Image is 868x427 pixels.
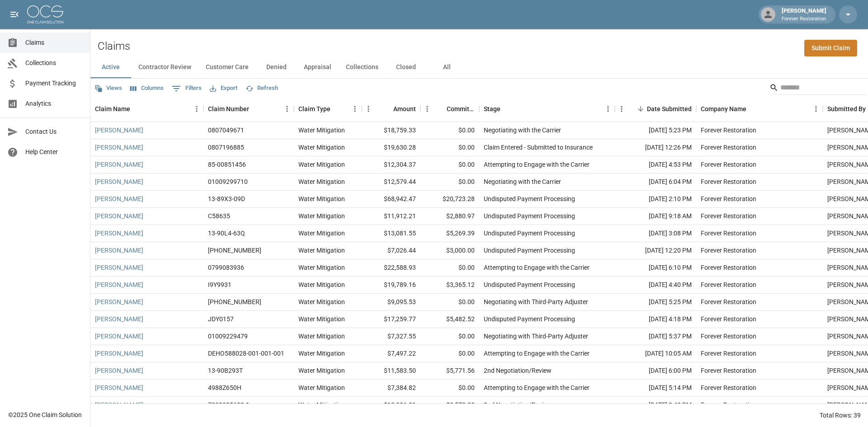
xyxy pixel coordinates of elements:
div: Water Mitigation [298,332,345,341]
div: Water Mitigation [298,177,345,186]
div: Forever Restoration [701,177,756,186]
div: [DATE] 12:20 PM [615,242,696,259]
div: Attempting to Engage with the Carrier [484,349,590,358]
div: JDY0157 [208,314,234,324]
div: [DATE] 12:26 PM [615,139,696,156]
div: Committed Amount [420,96,479,122]
div: Water Mitigation [298,349,345,358]
div: Attempting to Engage with the Carrier [484,160,590,169]
div: [DATE] 3:43 PM [615,397,696,414]
div: Undisputed Payment Processing [484,314,575,324]
div: Committed Amount [447,96,475,122]
button: Sort [746,103,759,115]
div: Negotiating with the Carrier [484,177,561,186]
div: Undisputed Payment Processing [484,280,575,289]
div: Forever Restoration [701,229,756,238]
div: 13-90B293T [208,366,243,375]
div: Water Mitigation [298,211,345,221]
div: $7,497.22 [362,345,420,362]
a: [PERSON_NAME] [95,332,143,341]
div: Water Mitigation [298,263,345,272]
button: Select columns [128,81,166,95]
div: [DATE] 4:18 PM [615,311,696,328]
div: Forever Restoration [701,211,756,221]
div: Forever Restoration [701,280,756,289]
div: [DATE] 5:37 PM [615,328,696,345]
button: Closed [386,56,426,78]
div: Undisputed Payment Processing [484,229,575,238]
div: 85-00851456 [208,160,246,169]
a: [PERSON_NAME] [95,246,143,255]
div: Claim Number [208,96,249,122]
div: Undisputed Payment Processing [484,211,575,221]
div: 01009229479 [208,332,248,341]
div: dynamic tabs [90,56,868,78]
a: [PERSON_NAME] [95,280,143,289]
div: [DATE] 5:14 PM [615,380,696,397]
div: I9Y9931 [208,280,231,289]
a: [PERSON_NAME] [95,349,143,358]
a: [PERSON_NAME] [95,194,143,203]
div: Water Mitigation [298,160,345,169]
div: Forever Restoration [701,400,756,409]
div: [DATE] 4:53 PM [615,156,696,174]
div: $19,789.16 [362,277,420,294]
div: Forever Restoration [701,366,756,375]
div: Claim Number [203,96,294,122]
button: open drawer [5,5,24,23]
button: Customer Care [198,56,256,78]
div: [DATE] 6:04 PM [615,174,696,191]
div: Submitted By [827,96,866,122]
a: [PERSON_NAME] [95,160,143,169]
div: 13-90L4-63Q [208,229,245,238]
div: Water Mitigation [298,297,345,306]
h2: Claims [98,40,130,53]
div: $7,026.44 [362,242,420,259]
button: Menu [362,102,375,116]
span: Payment Tracking [25,79,83,88]
div: 2nd Negotiation/Review [484,400,552,409]
div: Water Mitigation [298,314,345,324]
div: Attempting to Engage with the Carrier [484,383,590,392]
a: [PERSON_NAME] [95,126,143,135]
div: $12,326.31 [362,397,420,414]
div: Company Name [696,96,823,122]
div: $5,482.52 [420,311,479,328]
a: [PERSON_NAME] [95,400,143,409]
div: $13,081.55 [362,225,420,242]
div: Forever Restoration [701,160,756,169]
div: Attempting to Engage with the Carrier [484,263,590,272]
div: $5,771.56 [420,362,479,380]
div: [DATE] 6:10 PM [615,259,696,277]
div: Water Mitigation [298,280,345,289]
div: $2,880.97 [420,208,479,225]
div: Claim Entered - Submitted to Insurance [484,143,593,152]
button: Menu [420,102,434,116]
div: Forever Restoration [701,143,756,152]
button: Sort [130,103,143,115]
div: [DATE] 6:00 PM [615,362,696,380]
a: [PERSON_NAME] [95,143,143,152]
div: Company Name [701,96,746,122]
div: $22,588.93 [362,259,420,277]
div: Forever Restoration [701,332,756,341]
div: Forever Restoration [701,126,756,135]
div: Date Submitted [615,96,696,122]
div: Water Mitigation [298,400,345,409]
div: 01-009-257879 [208,297,261,306]
button: Menu [280,102,294,116]
div: Undisputed Payment Processing [484,246,575,255]
div: Forever Restoration [701,349,756,358]
div: $12,304.37 [362,156,420,174]
div: Total Rows: 39 [820,411,861,420]
div: $3,000.00 [420,242,479,259]
div: $0.00 [420,122,479,139]
button: Sort [500,103,513,115]
img: ocs-logo-white-transparent.png [27,5,63,23]
div: C58635 [208,211,230,221]
a: [PERSON_NAME] [95,383,143,392]
div: $11,583.50 [362,362,420,380]
div: 01009299710 [208,177,248,186]
div: $0.00 [420,156,479,174]
button: Sort [381,103,393,115]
